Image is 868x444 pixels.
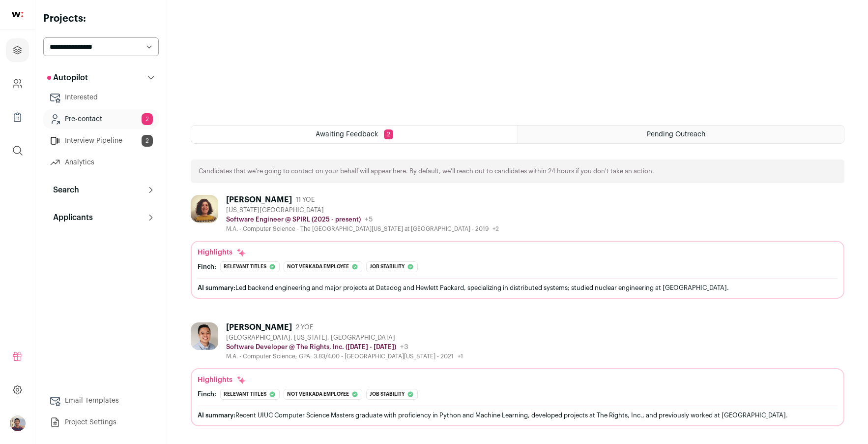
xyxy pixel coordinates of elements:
a: Pending Outreach [518,126,844,143]
div: [US_STATE][GEOGRAPHIC_DATA] [226,206,499,214]
div: Candidates that we're going to contact on your behalf will appear here. By default, we'll reach o... [191,159,844,183]
p: Software Developer @ The Rights, Inc. ([DATE] - [DATE]) [226,343,396,351]
span: +3 [400,344,408,350]
a: Analytics [43,153,159,172]
a: Interested [43,88,159,107]
span: +1 [458,353,463,359]
img: 58a2d65831ae5e8de8fe175ed5dfeb0b185e1acb79faeff0084bdb566898b7b2 [191,322,218,350]
img: wellfound-shorthand-0d5821cbd27db2630d0214b213865d53afaa358527fdda9d0ea32b1df1b89c2c.svg [12,12,23,17]
div: [PERSON_NAME] [226,195,292,205]
p: Applicants [47,212,93,223]
div: Highlights [198,375,246,385]
p: Autopilot [47,72,88,84]
span: Awaiting Feedback [316,131,378,138]
div: M.A. - Computer Science; GPA: 3.83/4.00 - [GEOGRAPHIC_DATA][US_STATE] - 2021 [226,352,463,360]
a: [PERSON_NAME] 2 YOE [GEOGRAPHIC_DATA], [US_STATE], [GEOGRAPHIC_DATA] Software Developer @ The Rig... [191,322,844,426]
div: Recent UIUC Computer Science Masters graduate with proficiency in Python and Machine Learning, de... [198,410,838,420]
h2: Projects: [43,12,159,26]
span: +2 [492,226,499,232]
span: +5 [365,216,373,223]
a: Company and ATS Settings [6,72,29,95]
button: Search [43,180,159,200]
div: Relevant titles [220,389,280,400]
div: [PERSON_NAME] [226,322,292,332]
div: Not verkada employee [284,261,362,272]
img: f51b195c3871f856f4433b5f7dd559876ba47bec2aa2c9a3d20b74f604547916.jpg [191,195,218,222]
a: Company Lists [6,105,29,129]
div: Job stability [366,389,418,400]
a: Project Settings [43,412,159,432]
div: Finch: [198,263,216,271]
p: Search [47,184,79,196]
img: 18677093-medium_jpg [10,415,26,431]
div: M.A. - Computer Science - The [GEOGRAPHIC_DATA][US_STATE] at [GEOGRAPHIC_DATA] - 2019 [226,225,499,233]
a: Interview Pipeline2 [43,131,159,151]
span: AI summary: [198,412,235,418]
span: 2 [142,135,153,147]
span: Pending Outreach [647,131,705,138]
div: Relevant titles [220,261,280,272]
span: 2 [384,129,393,139]
span: 2 YOE [296,323,313,331]
p: Software Engineer @ SPIRL (2025 - present) [226,216,361,223]
a: [PERSON_NAME] 11 YOE [US_STATE][GEOGRAPHIC_DATA] Software Engineer @ SPIRL (2025 - present) +5 M.... [191,195,844,299]
div: Not verkada employee [284,389,362,400]
a: Pre-contact2 [43,109,159,129]
button: Autopilot [43,68,159,88]
div: Highlights [198,248,246,257]
div: [GEOGRAPHIC_DATA], [US_STATE], [GEOGRAPHIC_DATA] [226,334,463,342]
span: 11 YOE [296,196,315,204]
span: 2 [142,113,153,125]
button: Open dropdown [10,415,26,431]
div: Job stability [366,261,418,272]
span: AI summary: [198,285,235,291]
div: Led backend engineering and major projects at Datadog and Hewlett Packard, specializing in distri... [198,283,838,293]
a: Projects [6,38,29,62]
div: Finch: [198,390,216,398]
a: Email Templates [43,391,159,411]
button: Applicants [43,208,159,227]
